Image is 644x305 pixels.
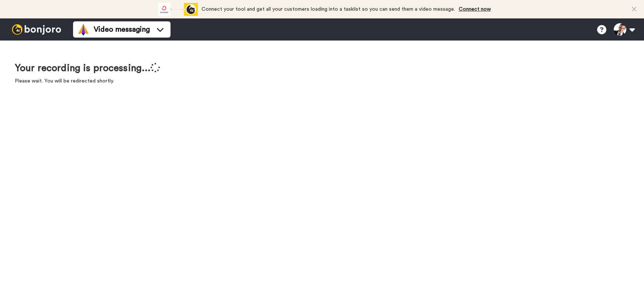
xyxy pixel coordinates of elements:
img: vm-color.svg [78,24,89,35]
div: animation [157,3,198,16]
p: Please wait. You will be redirected shortly. [15,77,160,85]
a: Connect now [459,7,491,12]
span: Connect your tool and get all your customers loading into a tasklist so you can send them a video... [202,7,455,12]
span: Video messaging [94,24,150,35]
img: bj-logo-header-white.svg [9,24,64,35]
h1: Your recording is processing... [15,63,160,74]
